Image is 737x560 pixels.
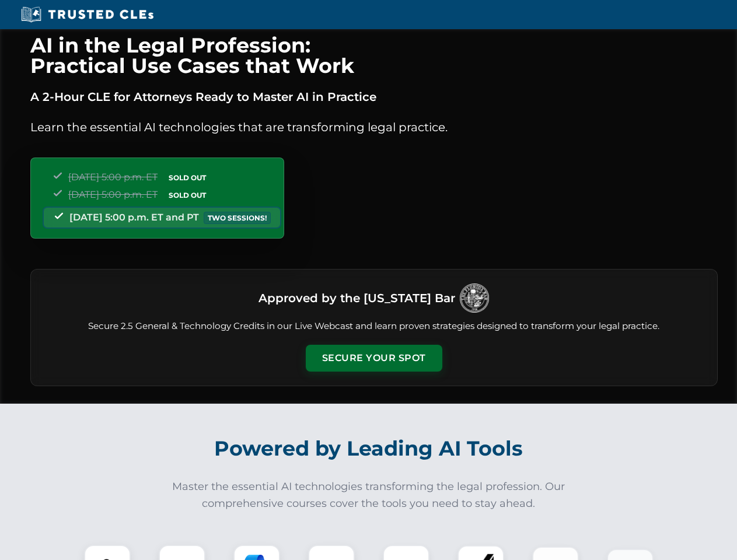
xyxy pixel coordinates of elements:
img: Trusted CLEs [18,6,157,23]
span: [DATE] 5:00 p.m. ET [68,189,158,200]
span: [DATE] 5:00 p.m. ET [68,171,158,183]
h3: Approved by the [US_STATE] Bar [259,288,455,309]
h2: Powered by Leading AI Tools [46,428,692,469]
p: Learn the essential AI technologies that are transforming legal practice. [30,118,718,136]
button: Secure Your Spot [306,345,442,372]
p: Secure 2.5 General & Technology Credits in our Live Webcast and learn proven strategies designed ... [45,320,703,333]
span: SOLD OUT [165,189,210,201]
p: A 2-Hour CLE for Attorneys Ready to Master AI in Practice [30,87,718,106]
img: Logo [460,283,489,313]
h1: AI in the Legal Profession: Practical Use Cases that Work [30,35,718,76]
span: SOLD OUT [165,171,210,184]
p: Master the essential AI technologies transforming the legal profession. Our comprehensive courses... [165,478,573,512]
